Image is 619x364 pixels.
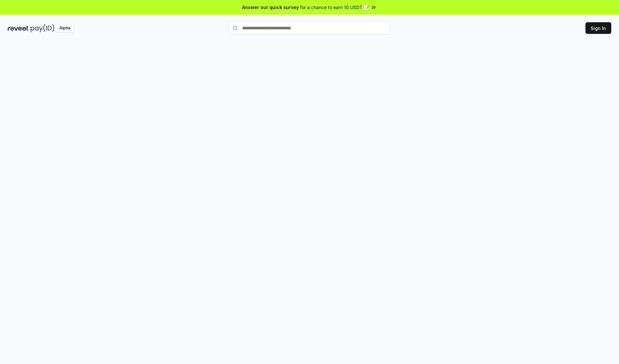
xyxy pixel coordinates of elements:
img: pay_id [31,24,54,32]
button: Sign In [585,22,611,34]
span: Answer our quick survey [242,4,299,11]
div: Alpha [56,24,74,32]
img: reveel_dark [8,24,29,32]
span: for a chance to earn 10 USDT 📝 [300,4,369,11]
